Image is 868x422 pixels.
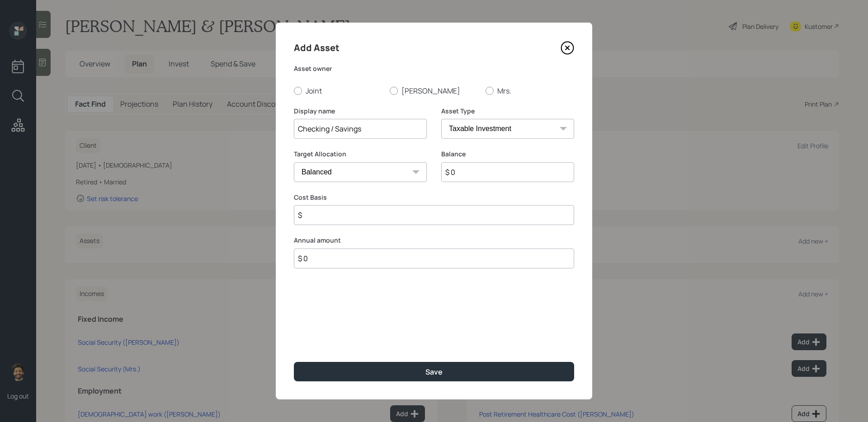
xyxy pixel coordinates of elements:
div: Save [425,367,443,377]
label: Balance [441,150,574,159]
label: Mrs. [486,86,574,96]
label: Asset owner [294,64,574,73]
label: Joint [294,86,382,96]
label: Cost Basis [294,193,574,202]
h4: Add Asset [294,41,340,55]
label: Annual amount [294,236,574,245]
label: Target Allocation [294,150,427,159]
label: Asset Type [441,107,574,116]
label: Display name [294,107,427,116]
button: Save [294,362,574,381]
label: [PERSON_NAME] [390,86,478,96]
